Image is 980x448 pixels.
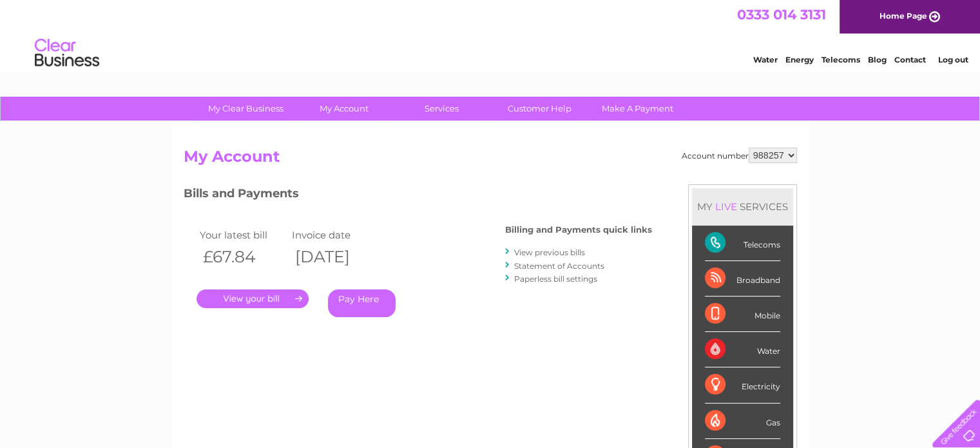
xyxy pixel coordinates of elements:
a: Services [389,97,495,121]
th: [DATE] [289,244,381,270]
a: Water [753,55,778,64]
div: Account number [682,148,797,163]
div: Mobile [705,297,780,332]
div: Telecoms [705,226,780,261]
a: Log out [937,55,968,64]
td: Your latest bill [197,226,289,244]
a: Paperless bill settings [514,274,597,284]
div: Clear Business is a trading name of Verastar Limited (registered in [GEOGRAPHIC_DATA] No. 3667643... [186,7,795,63]
img: logo.png [34,34,100,73]
td: Invoice date [289,226,381,244]
a: . [197,289,309,308]
a: My Account [291,97,397,121]
a: Pay Here [328,289,396,317]
a: Customer Help [486,97,593,121]
a: My Clear Business [193,97,299,121]
h2: My Account [184,148,797,172]
a: Statement of Accounts [514,261,604,271]
div: Water [705,332,780,367]
div: Electricity [705,367,780,403]
a: Energy [785,55,814,64]
div: MY SERVICES [692,188,793,225]
div: Broadband [705,261,780,297]
a: Blog [868,55,887,64]
a: 0333 014 3131 [737,6,826,23]
h4: Billing and Payments quick links [505,225,652,235]
div: LIVE [713,200,740,213]
a: Make A Payment [584,97,691,121]
a: Contact [894,55,926,64]
a: View previous bills [514,248,585,257]
a: Telecoms [821,55,860,64]
th: £67.84 [197,244,289,270]
h3: Bills and Payments [184,184,652,207]
div: Gas [705,404,780,439]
